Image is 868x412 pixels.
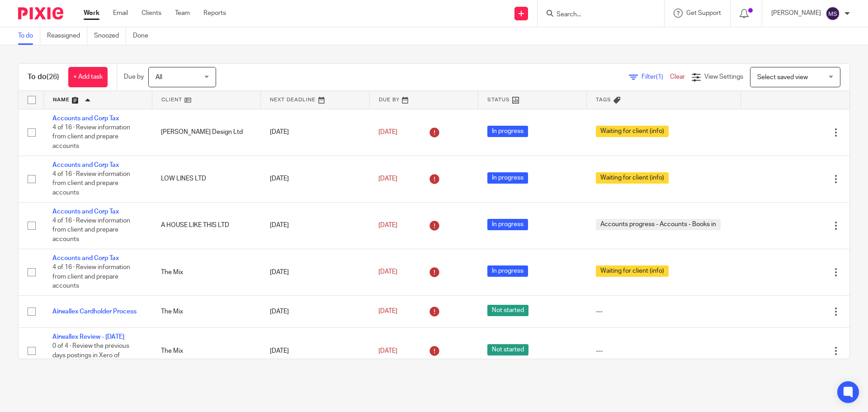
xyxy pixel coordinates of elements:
[596,126,669,137] span: Waiting for client (info)
[68,67,108,87] a: + Add task
[156,74,162,81] span: All
[52,343,129,368] span: 0 of 4 · Review the previous days postings in Xero of Airwallex transactions
[261,202,369,249] td: [DATE]
[378,222,397,228] span: [DATE]
[757,74,808,81] span: Select saved view
[52,162,119,168] a: Accounts and Corp Tax
[596,172,669,184] span: Waiting for client (info)
[487,344,528,355] span: Not started
[18,27,40,45] a: To do
[175,9,190,18] a: Team
[113,9,128,18] a: Email
[596,219,721,230] span: Accounts progress - Accounts - Books in
[378,129,397,135] span: [DATE]
[47,73,59,81] span: (26)
[47,27,87,45] a: Reassigned
[261,328,369,374] td: [DATE]
[261,156,369,202] td: [DATE]
[378,308,397,315] span: [DATE]
[52,218,130,242] span: 4 of 16 · Review information from client and prepare accounts
[52,171,130,196] span: 4 of 16 · Review information from client and prepare accounts
[670,74,685,80] a: Clear
[52,334,124,340] a: Airwallex Review - [DATE]
[556,11,637,19] input: Search
[152,295,260,327] td: The Mix
[656,74,663,80] span: (1)
[487,305,528,316] span: Not started
[771,9,821,18] p: [PERSON_NAME]
[378,175,397,182] span: [DATE]
[133,27,155,45] a: Done
[203,9,226,18] a: Reports
[261,109,369,156] td: [DATE]
[261,249,369,295] td: [DATE]
[52,308,137,315] a: Airwallex Cardholder Process
[596,346,732,355] div: ---
[686,10,721,16] span: Get Support
[826,6,840,21] img: svg%3E
[152,109,260,156] td: [PERSON_NAME] Design Ltd
[596,307,732,316] div: ---
[378,269,397,275] span: [DATE]
[124,72,144,81] p: Due by
[84,9,99,18] a: Work
[18,7,63,19] img: Pixie
[261,295,369,327] td: [DATE]
[596,265,669,277] span: Waiting for client (info)
[704,74,743,80] span: View Settings
[152,156,260,202] td: LOW LINES LTD
[152,202,260,249] td: A HOUSE LIKE THIS LTD
[596,97,611,102] span: Tags
[642,74,670,80] span: Filter
[52,208,119,215] a: Accounts and Corp Tax
[487,265,528,277] span: In progress
[152,328,260,374] td: The Mix
[487,172,528,184] span: In progress
[52,264,130,289] span: 4 of 16 · Review information from client and prepare accounts
[28,72,59,82] h1: To do
[52,255,119,261] a: Accounts and Corp Tax
[52,115,119,122] a: Accounts and Corp Tax
[487,219,528,230] span: In progress
[94,27,126,45] a: Snoozed
[378,348,397,354] span: [DATE]
[152,249,260,295] td: The Mix
[487,126,528,137] span: In progress
[52,124,130,149] span: 4 of 16 · Review information from client and prepare accounts
[142,9,161,18] a: Clients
